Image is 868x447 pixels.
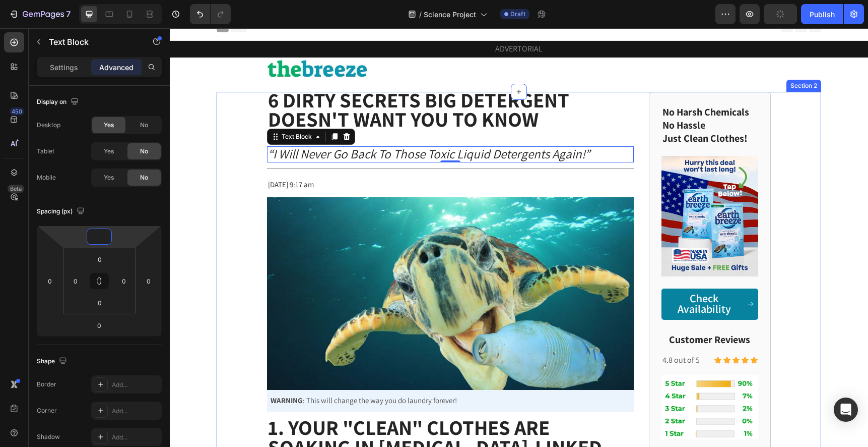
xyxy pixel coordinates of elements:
[493,103,578,117] strong: Just Clean Clothes!
[37,121,60,130] div: Desktop
[104,147,114,156] span: Yes
[10,107,24,116] div: 450
[170,28,868,447] iframe: To enrich screen reader interactions, please activate Accessibility in Grammarly extension settings
[140,173,148,182] span: No
[510,10,525,19] span: Draft
[112,433,159,442] div: Add...
[116,273,131,289] input: 0px
[4,4,75,24] button: 7
[37,432,60,441] div: Shadow
[42,273,57,289] input: 0
[508,263,561,288] span: Check Availability
[37,95,81,109] div: Display on
[499,305,580,318] strong: Customer Reviews
[112,380,159,389] div: Add...
[492,128,589,248] img: gempages_507814982692373383-c9817f41-445d-4cc9-8180-f871f6fa69fb.png
[37,147,54,156] div: Tablet
[37,406,57,415] div: Corner
[66,8,71,20] p: 7
[90,252,110,267] input: 0px
[141,273,156,289] input: 0
[37,380,56,389] div: Border
[37,205,87,218] div: Spacing (px)
[99,62,133,73] p: Advanced
[419,9,422,20] span: /
[49,36,135,48] p: Text Block
[104,121,114,130] span: Yes
[810,9,835,20] div: Publish
[834,398,858,422] div: Open Intercom Messenger
[619,53,649,62] div: Section 2
[89,318,109,333] input: 0
[493,325,535,340] p: 4.8 out of 5
[190,4,231,24] div: Undo/Redo
[424,9,476,20] span: Science Project
[37,355,69,368] div: Shape
[492,347,589,411] img: gempages_507814982692373383-150dd3ee-54e9-4182-a565-7189b9261149.png
[493,90,536,103] strong: No Hassle
[90,295,110,310] input: 0px
[104,173,114,182] span: Yes
[68,273,83,289] input: 0px
[140,147,148,156] span: No
[801,4,843,24] button: Publish
[493,77,579,90] strong: No Harsh Chemicals
[50,62,78,73] p: Settings
[112,407,159,416] div: Add...
[492,260,589,292] a: Check Availability
[37,173,56,182] div: Mobile
[8,185,24,193] div: Beta
[140,121,148,130] span: No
